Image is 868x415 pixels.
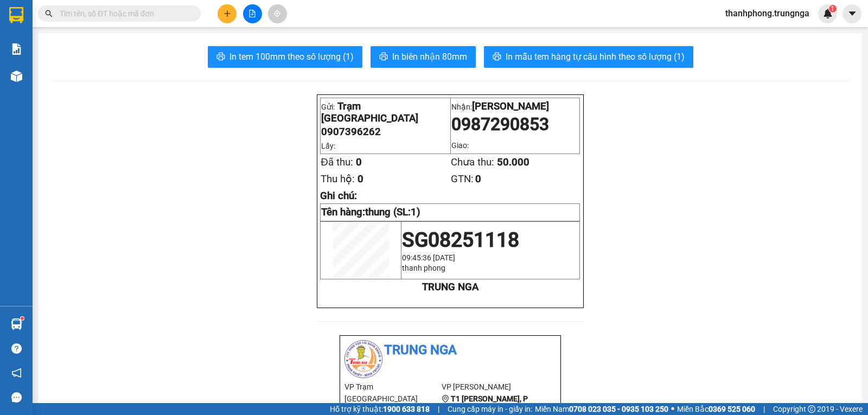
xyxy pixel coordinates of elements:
[21,317,24,320] sup: 1
[569,405,668,413] strong: 0708 023 035 - 0935 103 250
[847,9,857,18] span: caret-down
[442,394,528,415] b: T1 [PERSON_NAME], P Phú Thuỷ
[330,403,430,415] span: Hỗ trợ kỹ thuật:
[402,253,455,262] span: 09:45:36 [DATE]
[475,173,481,185] span: 0
[229,50,354,63] span: In tem 100mm theo số lượng (1)
[218,4,237,23] button: plus
[472,100,549,112] span: [PERSON_NAME]
[808,405,815,413] span: copyright
[243,4,262,23] button: file-add
[843,4,861,23] button: caret-down
[365,206,420,218] span: thung (SL:
[208,46,362,68] button: printerIn tem 100mm theo số lượng (1)
[535,403,668,415] span: Miền Nam
[448,403,532,415] span: Cung cấp máy in - giấy in:
[321,142,335,150] span: Lấy:
[321,100,449,124] p: Gửi:
[383,405,430,413] strong: 1900 633 818
[11,43,22,55] img: solution-icon
[451,100,579,112] p: Nhận:
[438,403,439,415] span: |
[11,392,22,403] span: message
[216,52,225,62] span: printer
[411,206,420,218] span: 1)
[268,4,287,23] button: aim
[671,407,674,411] span: ⚪️
[709,405,755,413] strong: 0369 525 060
[392,50,467,63] span: In biên nhận 80mm
[356,156,362,168] span: 0
[442,381,539,393] li: VP [PERSON_NAME]
[493,52,501,62] span: printer
[831,5,834,12] span: 1
[442,395,449,403] span: environment
[321,126,381,138] span: 0907396262
[273,10,281,17] span: aim
[497,156,529,168] span: 50.000
[45,10,53,17] span: search
[402,228,519,252] span: SG08251118
[451,156,494,168] span: Chưa thu:
[763,403,765,415] span: |
[344,340,382,378] img: logo.jpg
[321,100,418,124] span: Trạm [GEOGRAPHIC_DATA]
[321,173,355,185] span: Thu hộ:
[11,71,22,82] img: warehouse-icon
[422,281,478,293] strong: TRUNG NGA
[9,7,23,23] img: logo-vxr
[358,173,363,185] span: 0
[379,52,388,62] span: printer
[451,114,549,135] span: 0987290853
[451,173,474,185] span: GTN:
[506,50,685,63] span: In mẫu tem hàng tự cấu hình theo số lượng (1)
[402,264,445,272] span: thanh phong
[451,141,469,150] span: Giao:
[321,206,420,218] strong: Tên hàng:
[248,10,256,17] span: file-add
[11,318,22,330] img: warehouse-icon
[224,10,231,17] span: plus
[344,340,556,361] li: Trung Nga
[60,8,188,20] input: Tìm tên, số ĐT hoặc mã đơn
[371,46,476,68] button: printerIn biên nhận 80mm
[484,46,693,68] button: printerIn mẫu tem hàng tự cấu hình theo số lượng (1)
[344,381,442,405] li: VP Trạm [GEOGRAPHIC_DATA]
[320,190,357,202] span: Ghi chú:
[677,403,755,415] span: Miền Bắc
[829,5,837,12] sup: 1
[11,368,22,378] span: notification
[717,7,818,20] span: thanhphong.trungnga
[11,343,22,354] span: question-circle
[321,156,353,168] span: Đã thu:
[823,9,833,18] img: icon-new-feature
